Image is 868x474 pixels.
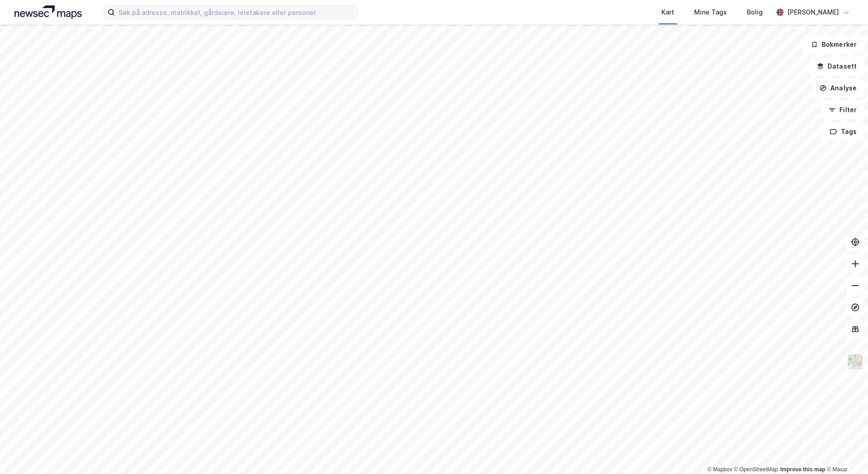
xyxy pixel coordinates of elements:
img: Z [847,353,864,370]
a: OpenStreetMap [734,466,778,473]
img: logo.a4113a55bc3d86da70a041830d287a7e.svg [15,5,82,19]
button: Filter [821,101,864,119]
div: Kart [661,7,674,18]
div: Kontrollprogram for chat [823,430,868,474]
iframe: Chat Widget [823,430,868,474]
div: Bolig [747,7,763,18]
button: Datasett [809,57,864,75]
div: Mine Tags [694,7,727,18]
button: Bokmerker [803,35,864,54]
a: Improve this map [780,466,825,473]
button: Tags [822,123,864,141]
input: Søk på adresse, matrikkel, gårdeiere, leietakere eller personer [115,5,357,19]
a: Mapbox [707,466,732,473]
div: [PERSON_NAME] [787,7,839,18]
button: Analyse [812,79,864,97]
